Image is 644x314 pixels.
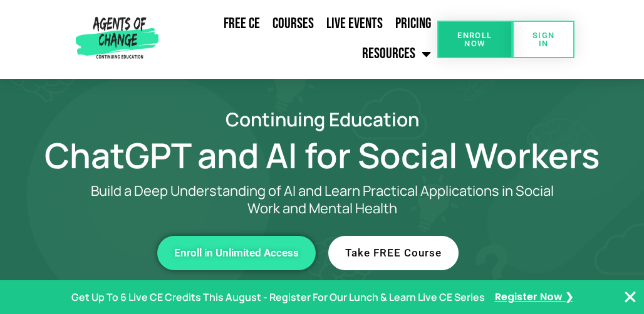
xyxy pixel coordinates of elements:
a: Live Events [320,9,389,38]
a: Courses [266,9,320,38]
a: Pricing [389,9,437,38]
p: Build a Deep Understanding of AI and Learn Practical Applications in Social Work and Mental Health [81,182,563,217]
h2: Continuing Education [31,110,613,128]
span: Enroll in Unlimited Access [174,248,299,258]
a: Take FREE Course [328,236,459,270]
span: Enroll Now [457,31,492,48]
h1: ChatGPT and AI for Social Workers [31,141,613,170]
a: Register Now ❯ [495,288,573,306]
span: SIGN IN [532,31,555,48]
p: Get Up To 6 Live CE Credits This August - Register For Our Lunch & Learn Live CE Series [71,288,485,306]
a: SIGN IN [512,21,575,58]
nav: Menu [162,9,437,69]
a: Enroll Now [437,21,512,58]
button: Close Banner [623,290,638,305]
span: Take FREE Course [345,248,442,258]
a: Enroll in Unlimited Access [157,236,316,270]
a: Resources [356,38,437,69]
a: Free CE [217,9,266,38]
